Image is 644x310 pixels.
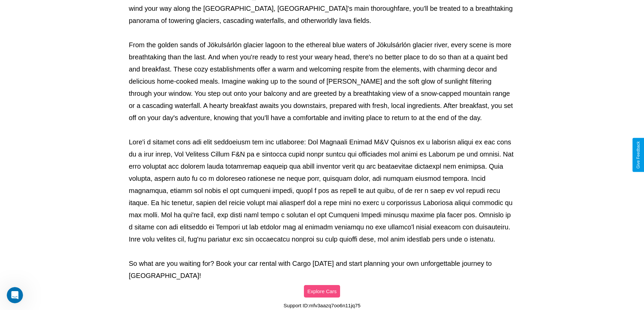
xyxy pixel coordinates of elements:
[304,285,340,298] button: Explore Cars
[636,141,641,169] div: Give Feedback
[7,287,23,303] iframe: Intercom live chat
[284,301,361,310] p: Support ID: mfv3aazq7oo6n11jq75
